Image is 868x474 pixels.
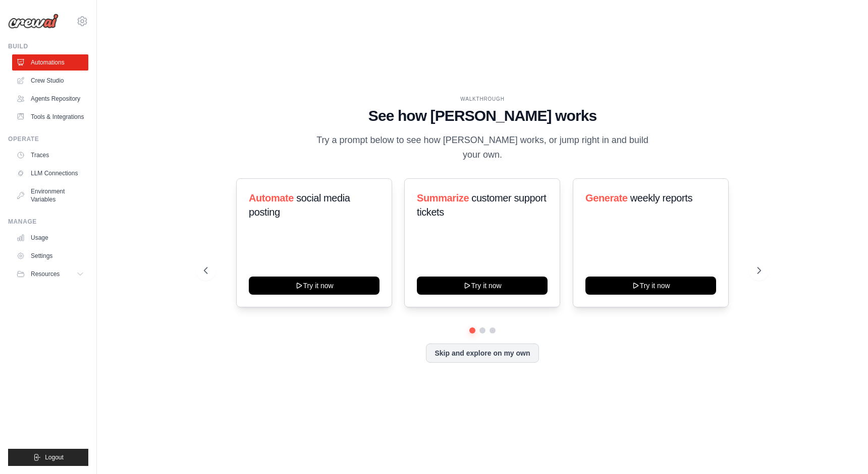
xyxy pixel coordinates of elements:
a: Tools & Integrations [12,109,88,125]
a: Agents Repository [12,91,88,107]
span: Logout [45,453,64,461]
a: Automations [12,54,88,71]
span: weekly reports [630,192,692,204]
div: Build [8,42,88,50]
span: customer support tickets [417,192,546,218]
span: Resources [31,270,60,278]
a: Usage [12,230,88,246]
button: Resources [12,266,88,282]
a: Traces [12,147,88,163]
span: Generate [585,192,628,204]
button: Try it now [249,277,379,295]
button: Skip and explore on my own [426,344,538,363]
img: Logo [8,14,59,29]
p: Try a prompt below to see how [PERSON_NAME] works, or jump right in and build your own. [313,133,652,163]
button: Try it now [417,277,548,295]
button: Try it now [585,277,716,295]
button: Logout [8,449,88,466]
div: WALKTHROUGH [204,95,761,103]
h1: See how [PERSON_NAME] works [204,107,761,125]
div: Operate [8,135,88,143]
a: Crew Studio [12,73,88,89]
div: Manage [8,218,88,226]
span: Summarize [417,192,469,204]
a: LLM Connections [12,165,88,181]
a: Environment Variables [12,183,88,208]
a: Settings [12,248,88,264]
span: Automate [249,192,294,204]
span: social media posting [249,192,350,218]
